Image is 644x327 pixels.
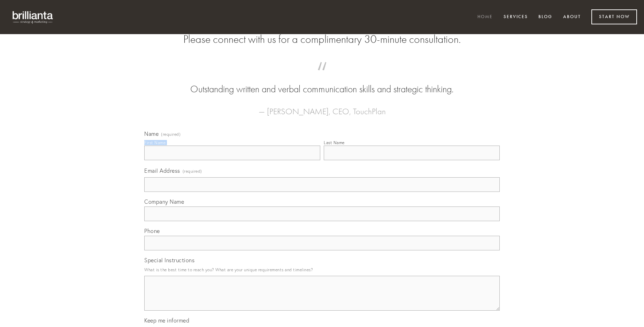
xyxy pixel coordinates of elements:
[155,69,489,83] span: “
[324,140,345,145] div: Last Name
[144,198,184,205] span: Company Name
[161,132,181,137] span: (required)
[7,7,59,27] img: brillianta - research, strategy, marketing
[144,227,160,234] span: Phone
[183,166,202,176] span: (required)
[155,96,489,118] figcaption: — [PERSON_NAME], CEO, TouchPlan
[144,130,159,137] span: Name
[499,11,532,23] a: Services
[144,257,194,264] span: Special Instructions
[534,11,557,23] a: Blog
[591,9,637,24] a: Start Now
[473,11,497,23] a: Home
[144,140,166,145] div: First Name
[559,11,585,23] a: About
[144,265,500,274] p: What is the best time to reach you? What are your unique requirements and timelines?
[144,167,180,174] span: Email Address
[155,69,489,96] blockquote: Outstanding written and verbal communication skills and strategic thinking.
[144,317,189,324] span: Keep me informed
[144,33,500,46] h2: Please connect with us for a complimentary 30-minute consultation.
